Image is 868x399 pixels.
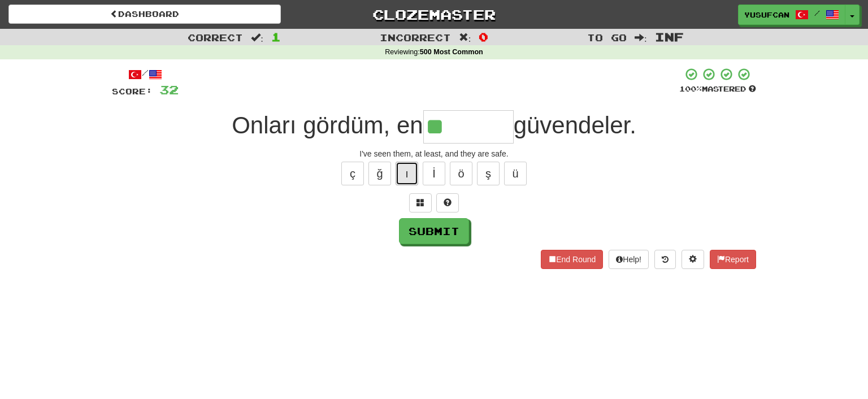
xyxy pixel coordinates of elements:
div: / [112,67,179,81]
button: ş [477,162,500,185]
button: Switch sentence to multiple choice alt+p [409,193,432,212]
button: ç [341,162,364,185]
button: ö [450,162,472,185]
div: Mastered [679,84,756,94]
span: Score: [112,86,153,96]
span: 1 [271,30,281,44]
a: Clozemaster [298,5,570,24]
span: Onları gördüm, en [232,112,423,138]
span: : [251,33,263,42]
span: Incorrect [380,32,451,43]
span: / [814,9,820,17]
button: İ [423,162,445,185]
span: Inf [655,30,684,44]
span: 100 % [679,84,702,93]
span: Correct [188,32,243,43]
span: yusufcan [744,10,789,20]
button: Submit [399,218,469,244]
button: ğ [368,162,391,185]
strong: 500 Most Common [420,48,483,56]
a: yusufcan / [738,5,845,25]
button: ü [504,162,527,185]
button: End Round [541,250,603,269]
a: Dashboard [8,5,281,24]
button: Report [710,250,756,269]
button: Round history (alt+y) [654,250,676,269]
span: To go [587,32,627,43]
div: I've seen them, at least, and they are safe. [112,148,756,159]
span: güvendeler. [514,112,636,138]
span: : [635,33,647,42]
button: Single letter hint - you only get 1 per sentence and score half the points! alt+h [436,193,459,212]
span: 0 [479,30,488,44]
button: Help! [609,250,649,269]
button: ı [396,162,418,185]
span: : [459,33,471,42]
span: 32 [159,83,179,97]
